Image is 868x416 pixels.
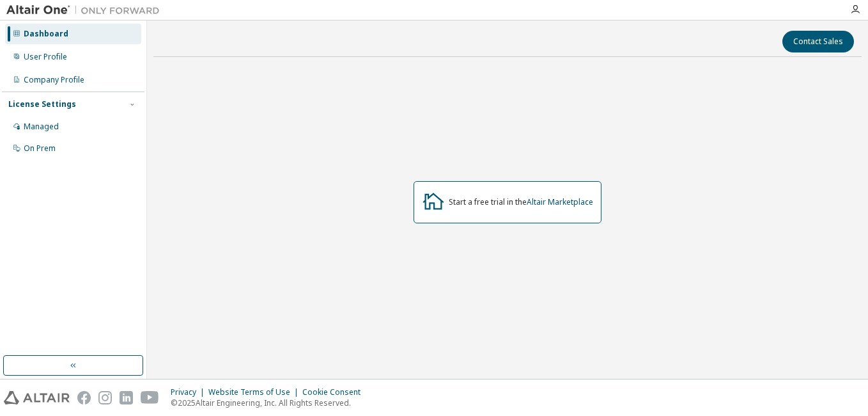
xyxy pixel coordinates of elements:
[24,143,56,154] div: On Prem
[120,391,133,404] img: linkedin.svg
[171,397,368,408] p: © 2025 Altair Engineering, Inc. All Rights Reserved.
[98,391,112,404] img: instagram.svg
[141,391,159,404] img: youtube.svg
[449,197,593,207] div: Start a free trial in the
[77,391,91,404] img: facebook.svg
[8,99,76,109] div: License Settings
[24,29,68,39] div: Dashboard
[6,4,166,17] img: Altair One
[302,387,368,397] div: Cookie Consent
[208,387,302,397] div: Website Terms of Use
[782,31,854,52] button: Contact Sales
[24,122,59,132] div: Managed
[24,75,84,85] div: Company Profile
[24,52,67,62] div: User Profile
[527,196,593,207] a: Altair Marketplace
[171,387,208,397] div: Privacy
[4,391,70,404] img: altair_logo.svg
